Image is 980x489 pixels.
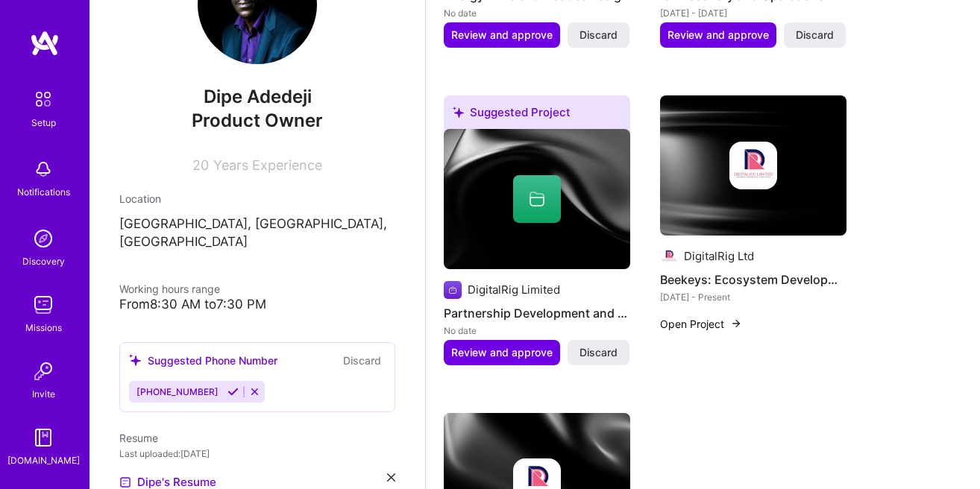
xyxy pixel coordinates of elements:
div: Last uploaded: [DATE] [119,446,395,461]
img: teamwork [28,290,58,320]
button: Discard [784,22,846,48]
span: [PHONE_NUMBER] [136,386,219,397]
i: icon Close [387,473,395,482]
span: Working hours range [119,283,220,295]
img: guide book [28,423,58,452]
img: Resume [119,476,131,488]
img: cover [660,95,846,236]
button: Discard [339,352,386,369]
h4: Partnership Development and Systems Integration [444,303,630,323]
img: bell [28,154,58,184]
div: Notifications [17,184,70,200]
img: cover [444,129,630,269]
div: DigitalRig Limited [468,282,560,297]
div: [DATE] - Present [660,289,846,305]
h4: Beekeys: Ecosystem Development and Product Strategy [660,270,846,289]
img: Company logo [729,142,777,189]
img: discovery [28,224,58,253]
span: Resume [119,432,158,444]
i: icon SuggestedTeams [129,354,142,367]
span: Review and approve [451,345,553,360]
img: setup [28,83,59,115]
span: Dipe Adedeji [119,86,395,108]
div: Discovery [22,253,65,269]
button: Review and approve [660,22,776,48]
i: Accept [227,386,239,397]
img: Invite [28,356,58,386]
div: No date [444,323,630,338]
div: Suggested Phone Number [129,353,277,368]
button: Discard [568,22,629,48]
button: Review and approve [444,340,560,365]
div: Suggested Project [444,95,630,135]
span: Review and approve [451,28,553,42]
img: Company logo [660,247,678,265]
button: Review and approve [444,22,560,48]
div: [DATE] - [DATE] [660,5,846,21]
i: icon SuggestedTeams [453,107,464,118]
img: Company logo [444,281,462,299]
div: [DOMAIN_NAME] [7,452,80,468]
button: Discard [568,340,629,365]
div: Location [119,191,395,206]
div: Setup [31,115,56,130]
span: 20 [192,157,209,173]
div: DigitalRig Ltd [684,248,754,264]
div: No date [444,5,630,21]
span: Discard [579,28,618,42]
span: Product Owner [192,110,323,131]
i: Reject [249,386,260,397]
span: Discard [579,345,618,360]
div: From 8:30 AM to 7:30 PM [119,297,395,312]
div: Invite [32,386,55,402]
span: Years Experience [213,157,322,173]
div: Missions [25,320,62,335]
span: Discard [796,28,834,42]
img: arrow-right [730,318,742,329]
span: Review and approve [668,28,769,42]
img: logo [30,30,60,57]
p: [GEOGRAPHIC_DATA], [GEOGRAPHIC_DATA], [GEOGRAPHIC_DATA] [119,215,395,251]
button: Open Project [660,316,742,332]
